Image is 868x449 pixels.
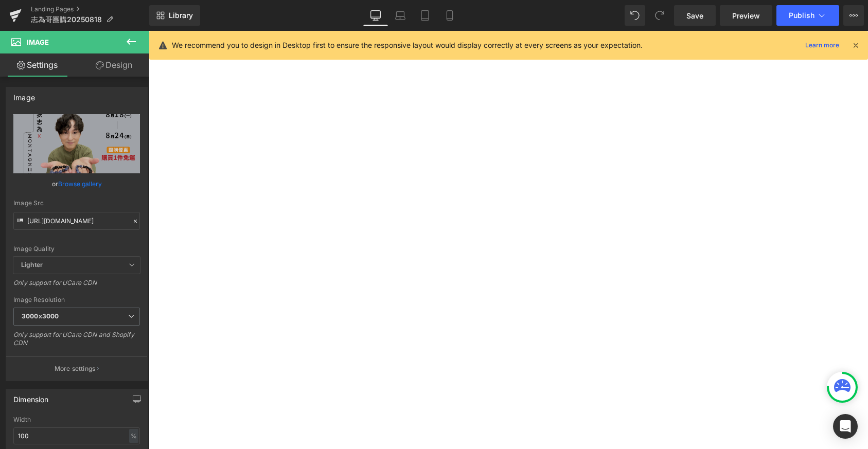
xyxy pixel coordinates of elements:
[13,212,140,230] input: Link
[363,5,388,26] a: Desktop
[13,389,49,404] div: Dimension
[172,40,643,51] p: We recommend you to design in Desktop first to ensure the responsive layout would display correct...
[22,312,59,320] b: 3000x3000
[776,5,839,26] button: Publish
[801,39,843,51] a: Learn more
[789,11,814,20] span: Publish
[413,5,437,26] a: Tablet
[649,5,670,26] button: Redo
[388,5,413,26] a: Laptop
[13,200,140,207] div: Image Src
[625,5,645,26] button: Undo
[149,5,200,26] a: New Library
[686,10,703,21] span: Save
[437,5,462,26] a: Mobile
[31,15,102,24] span: 志為哥團購20250818
[58,175,102,193] a: Browse gallery
[833,414,858,439] div: Open Intercom Messenger
[843,5,864,26] button: More
[13,427,140,444] input: auto
[13,178,140,189] div: or
[732,10,760,21] span: Preview
[129,429,138,443] div: %
[13,331,140,354] div: Only support for UCare CDN and Shopify CDN
[55,364,96,373] p: More settings
[13,279,140,294] div: Only support for UCare CDN
[13,416,140,423] div: Width
[27,38,49,46] span: Image
[13,245,140,253] div: Image Quality
[31,5,149,13] a: Landing Pages
[21,261,43,268] b: Lighter
[169,11,193,20] span: Library
[6,356,147,381] button: More settings
[13,296,140,303] div: Image Resolution
[13,87,35,102] div: Image
[720,5,772,26] a: Preview
[77,53,151,77] a: Design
